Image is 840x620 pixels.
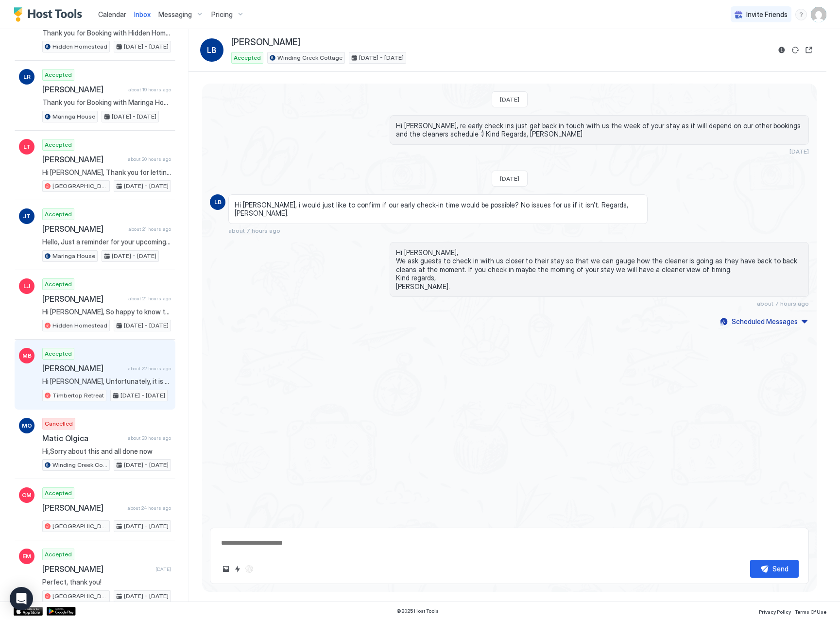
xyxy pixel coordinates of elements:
span: LJ [23,282,30,291]
span: [PERSON_NAME] [42,224,124,234]
div: Scheduled Messages [732,316,798,327]
span: [DATE] - [DATE] [359,53,404,62]
span: Hidden Homestead [52,321,107,330]
span: LB [207,44,217,56]
span: Accepted [45,550,72,559]
span: about 20 hours ago [128,156,171,162]
span: Accepted [45,280,72,289]
span: Pricing [211,10,233,19]
span: [DATE] - [DATE] [124,592,169,601]
a: Google Play Store [47,607,76,616]
span: [DATE] [500,175,519,182]
span: [DATE] [789,148,809,155]
button: Send [750,560,799,578]
span: Hi [PERSON_NAME], We ask guests to check in with us closer to their stay so that we can gauge how... [396,248,803,291]
a: Terms Of Use [795,606,826,616]
span: © 2025 Host Tools [396,608,439,614]
a: Inbox [134,9,151,19]
span: LT [23,142,31,151]
span: Hi,Sorry about this and all done now [42,447,171,456]
button: Open reservation [803,44,815,56]
span: Accepted [45,70,72,79]
button: Sync reservation [789,44,801,56]
span: [DATE] - [DATE] [124,321,169,330]
span: Invite Friends [746,10,788,19]
span: Hi [PERSON_NAME], re early check ins just get back in touch with us the week of your stay as it w... [396,121,803,138]
span: JT [23,212,31,221]
span: [GEOGRAPHIC_DATA] [52,592,107,601]
span: Maringa House [52,112,95,121]
span: Accepted [45,349,72,358]
span: Timbertop Retreat [52,391,104,400]
a: Privacy Policy [759,606,791,616]
span: [DATE] - [DATE] [124,461,169,469]
span: EM [22,552,31,561]
span: about 24 hours ago [127,505,171,511]
span: Hi [PERSON_NAME], So happy to know that you enjoyed your stay. :) Safe travels home. Kind regards... [42,308,171,316]
span: [PERSON_NAME] [42,294,124,304]
span: [DATE] - [DATE] [112,252,156,260]
span: LB [214,198,222,207]
span: Thank you for Booking with Maringa House! Please take a look at the bedroom/bed step up options a... [42,98,171,107]
div: menu [795,9,807,20]
span: Hi [PERSON_NAME], Unfortunately, it is quite deep - the cleaner has sent us before and after clea... [42,377,171,386]
span: Accepted [45,140,72,149]
span: [GEOGRAPHIC_DATA] [52,522,107,531]
span: about 7 hours ago [228,227,280,234]
span: Hello, Just a reminder for your upcoming stay at [GEOGRAPHIC_DATA]. I hope you are looking forwar... [42,238,171,246]
span: [GEOGRAPHIC_DATA] [52,182,107,190]
span: [DATE] - [DATE] [124,42,169,51]
span: [DATE] - [DATE] [124,182,169,190]
span: Thank you for Booking with Hidden Homestead! Please take a look at the bedroom/bed step up option... [42,29,171,37]
span: Terms Of Use [795,609,826,615]
span: Hidden Homestead [52,42,107,51]
span: Accepted [45,210,72,219]
button: Quick reply [232,563,243,575]
span: MB [22,351,32,360]
span: about 23 hours ago [128,435,171,441]
span: [DATE] [155,566,171,572]
span: [DATE] [500,96,519,103]
span: Privacy Policy [759,609,791,615]
span: Hi [PERSON_NAME], Thank you for letting us know. Safe travels home. :) Kind regards, [PERSON_NAME]. [42,168,171,177]
span: Maringa House [52,252,95,260]
span: [DATE] - [DATE] [124,522,169,531]
span: Matic Olgica [42,433,124,443]
span: Calendar [98,10,126,18]
span: Hi [PERSON_NAME], i would just like to confirm if our early check-in time would be possible? No i... [235,201,641,218]
span: [PERSON_NAME] [42,155,124,164]
span: Winding Creek Cottage [52,461,107,469]
span: about 21 hours ago [128,295,171,302]
span: [PERSON_NAME] [42,503,123,513]
span: CM [22,491,32,499]
span: Accepted [234,53,261,62]
span: Messaging [158,10,192,19]
div: Open Intercom Messenger [10,587,33,610]
span: Inbox [134,10,151,18]
span: LR [23,72,31,81]
span: [PERSON_NAME] [42,564,152,574]
span: Accepted [45,489,72,498]
span: about 19 hours ago [128,86,171,93]
span: Cancelled [45,419,73,428]
div: Send [772,564,789,574]
span: about 21 hours ago [128,226,171,232]
span: [DATE] - [DATE] [120,391,165,400]
span: Winding Creek Cottage [277,53,343,62]
div: User profile [811,7,826,22]
span: [PERSON_NAME] [231,37,300,48]
button: Reservation information [776,44,788,56]
span: [PERSON_NAME] [42,85,124,94]
a: App Store [14,607,43,616]
span: about 22 hours ago [128,365,171,372]
span: [PERSON_NAME] [42,363,124,373]
span: Perfect, thank you! [42,578,171,586]
a: Host Tools Logo [14,7,86,22]
span: [DATE] - [DATE] [112,112,156,121]
a: Calendar [98,9,126,19]
button: Upload image [220,563,232,575]
button: Scheduled Messages [719,315,809,328]
span: MO [22,421,32,430]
